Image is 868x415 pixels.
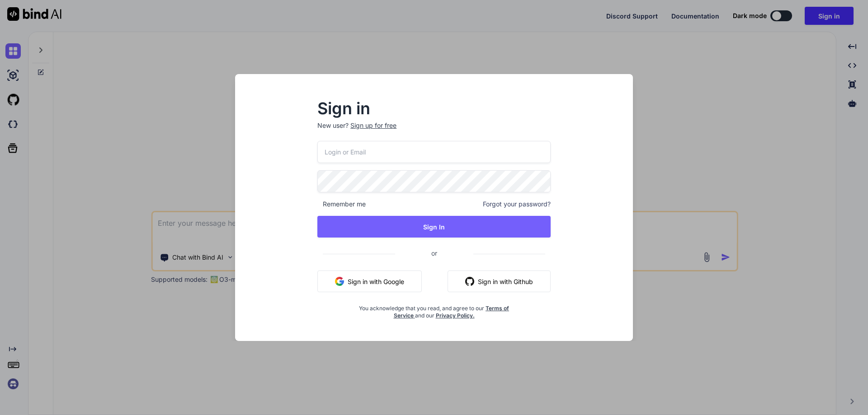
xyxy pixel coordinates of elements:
button: Sign in with Github [448,270,551,292]
img: github [465,277,474,286]
img: google [335,277,344,286]
span: Forgot your password? [483,200,551,209]
span: Remember me [317,200,366,209]
div: Sign up for free [350,121,396,130]
a: Terms of Service [394,305,509,319]
span: or [395,242,473,264]
p: New user? [317,121,551,141]
div: You acknowledge that you read, and agree to our and our [356,299,512,319]
a: Privacy Policy. [436,312,475,319]
button: Sign in with Google [317,270,422,292]
button: Sign In [317,216,551,238]
input: Login or Email [317,141,551,163]
h2: Sign in [317,101,551,116]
